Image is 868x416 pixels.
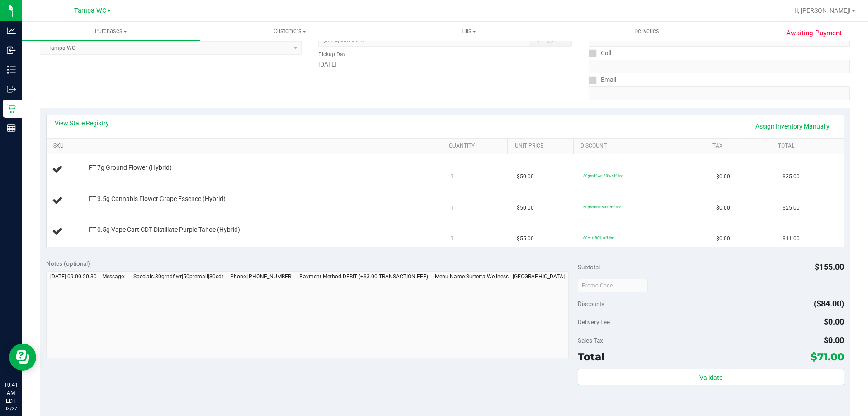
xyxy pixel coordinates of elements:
[578,369,844,385] button: Validate
[716,204,730,212] span: $0.00
[318,60,571,69] div: [DATE]
[318,50,346,58] label: Pickup Day
[583,235,614,240] span: 80cdt: 80% off line
[589,60,850,73] input: Format: (999) 999-9999
[515,143,570,150] a: Unit Price
[7,65,16,74] inline-svg: Inventory
[716,234,730,243] span: $0.00
[578,318,610,325] span: Delivery Fee
[578,296,604,312] span: Discounts
[622,27,671,35] span: Deliveries
[578,350,604,363] span: Total
[7,124,16,133] inline-svg: Reports
[783,204,800,212] span: $25.00
[699,374,722,381] span: Validate
[9,344,36,371] iframe: Resource center
[783,172,800,181] span: $35.00
[379,22,557,41] a: Tills
[450,204,453,212] span: 1
[824,317,844,326] span: $0.00
[778,143,833,150] a: Total
[449,143,504,150] a: Quantity
[22,27,200,35] span: Purchases
[716,172,730,181] span: $0.00
[824,335,844,345] span: $0.00
[201,27,378,35] span: Customers
[517,234,534,243] span: $55.00
[578,279,648,292] input: Promo Code
[583,173,623,178] span: 30grndflwr: 30% off line
[712,143,768,150] a: Tax
[89,225,240,234] span: FT 0.5g Vape Cart CDT Distillate Purple Tahoe (Hybrid)
[783,234,800,243] span: $11.00
[815,262,844,272] span: $155.00
[7,104,16,113] inline-svg: Retail
[750,119,835,134] a: Assign Inventory Manually
[589,73,616,86] label: Email
[4,405,18,412] p: 08/27
[7,85,16,94] inline-svg: Outbound
[7,46,16,55] inline-svg: Inbound
[792,7,851,14] span: Hi, [PERSON_NAME]!
[589,47,611,60] label: Call
[4,381,18,405] p: 10:41 AM EDT
[379,27,557,35] span: Tills
[814,299,844,308] span: ($84.00)
[517,204,534,212] span: $50.00
[22,22,200,41] a: Purchases
[450,234,453,243] span: 1
[53,143,438,150] a: SKU
[89,195,226,203] span: FT 3.5g Cannabis Flower Grape Essence (Hybrid)
[578,263,600,271] span: Subtotal
[55,119,109,128] a: View State Registry
[557,22,736,41] a: Deliveries
[7,26,16,35] inline-svg: Analytics
[46,260,90,267] span: Notes (optional)
[450,172,453,181] span: 1
[517,172,534,181] span: $50.00
[583,205,621,209] span: 50premall: 50% off line
[580,143,702,150] a: Discount
[811,350,844,363] span: $71.00
[74,7,106,14] span: Tampa WC
[200,22,379,41] a: Customers
[786,28,842,38] span: Awaiting Payment
[578,337,603,344] span: Sales Tax
[89,163,172,172] span: FT 7g Ground Flower (Hybrid)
